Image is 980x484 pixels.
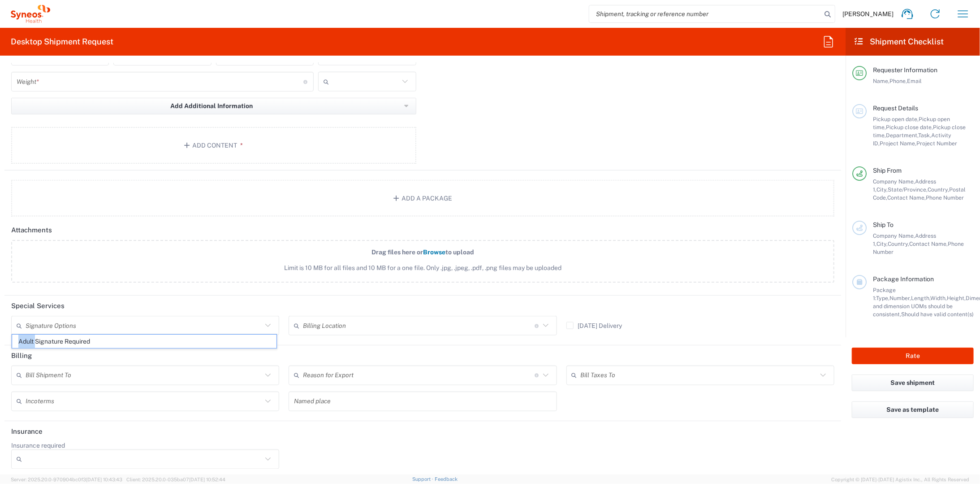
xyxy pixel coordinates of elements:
span: [DATE] 10:52:44 [189,477,225,482]
span: Contact Name, [909,240,948,247]
h2: Billing [11,351,32,360]
span: Type, [876,295,889,301]
span: Package Information [873,275,934,283]
button: Add Additional Information [11,98,416,114]
span: Phone, [889,78,907,84]
span: Company Name, [873,178,915,185]
span: Project Number [916,140,957,147]
h2: Desktop Shipment Request [11,36,113,47]
span: Contact Name, [887,194,926,201]
button: Add Content* [11,127,416,164]
h2: Attachments [11,226,52,235]
span: Client: 2025.20.0-035ba07 [126,477,225,482]
span: Ship From [873,167,902,174]
span: Country, [928,186,949,193]
a: Feedback [435,476,458,482]
span: City, [876,240,888,247]
span: Project Name, [880,140,916,147]
span: Width, [930,295,947,301]
h2: Shipment Checklist [854,36,944,47]
span: Package 1: [873,287,896,301]
h2: Insurance [11,427,43,436]
label: [DATE] Delivery [566,322,622,329]
span: Drag files here or [371,249,423,256]
span: Requester Information [873,66,937,74]
span: to upload [445,249,474,256]
span: Height, [947,295,966,301]
span: Phone Number [926,194,964,201]
span: Limit is 10 MB for all files and 10 MB for a one file. Only .jpg, .jpeg, .pdf, .png files may be ... [31,263,815,273]
span: Ship To [873,221,894,228]
span: Department, [886,132,918,139]
span: Pickup close date, [886,124,933,131]
span: [DATE] 10:43:43 [86,477,122,482]
span: Should have valid content(s) [901,311,974,318]
span: Server: 2025.20.0-970904bc0f3 [11,477,122,482]
span: Email [907,78,922,84]
button: Add a Package [11,180,834,217]
button: Save shipment [852,375,974,391]
span: Number, [889,295,911,301]
span: Request Details [873,105,918,112]
span: Country, [888,240,909,247]
span: Copyright © [DATE]-[DATE] Agistix Inc., All Rights Reserved [831,475,969,484]
input: Shipment, tracking or reference number [589,5,821,22]
span: Task, [918,132,931,139]
a: Support [412,476,435,482]
h2: Special Services [11,301,65,310]
span: [PERSON_NAME] [842,10,894,18]
button: Rate [852,348,974,364]
span: Name, [873,78,889,84]
span: State/Province, [888,186,928,193]
span: City, [876,186,888,193]
span: Adult Signature Required [12,335,276,349]
span: Length, [911,295,930,301]
label: Insurance required [11,441,65,449]
span: Add Additional Information [170,102,253,110]
span: Browse [423,249,445,256]
button: Save as template [852,401,974,418]
span: Company Name, [873,232,915,239]
span: Pickup open date, [873,116,919,122]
